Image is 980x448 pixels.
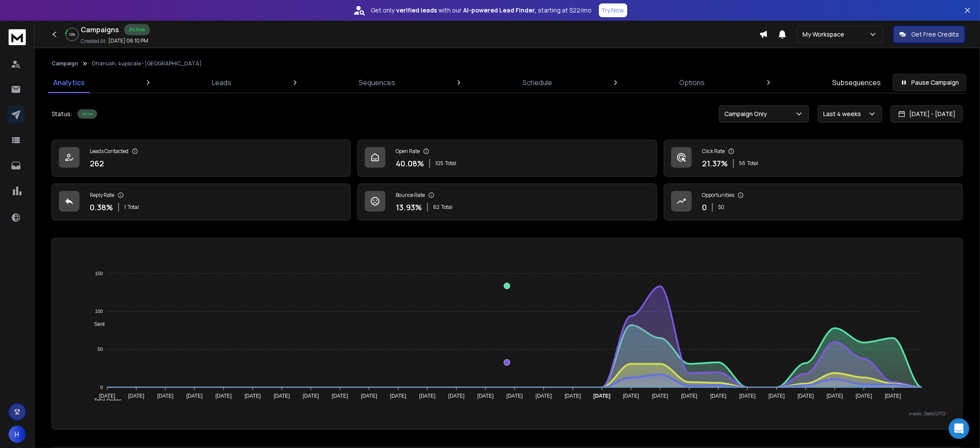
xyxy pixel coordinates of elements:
[101,385,103,390] tspan: 0
[332,393,348,399] tspan: [DATE]
[419,393,436,399] tspan: [DATE]
[702,192,734,199] p: Opportunities
[397,6,437,15] strong: verified leads
[827,72,886,93] a: Subsequences
[536,393,552,399] tspan: [DATE]
[124,24,150,35] div: Active
[702,148,725,155] p: Click Rate
[69,32,75,37] p: 12 %
[911,30,959,39] p: Get Free Credits
[702,157,728,169] p: 21.37 %
[92,60,201,67] p: Dhanush, 4upscale - [GEOGRAPHIC_DATA]
[9,426,26,443] button: H
[507,393,523,399] tspan: [DATE]
[522,77,552,88] p: Schedule
[186,393,203,399] tspan: [DATE]
[856,393,872,399] tspan: [DATE]
[66,411,949,417] p: x-axis : Date(UTC)
[675,72,710,93] a: Options
[724,110,770,118] p: Campaign Only
[52,60,78,67] button: Campaign
[371,6,592,15] p: Get only with our starting at $22/mo
[88,321,105,327] span: Sent
[81,38,107,45] p: Created At:
[739,393,756,399] tspan: [DATE]
[893,74,966,91] button: Pause Campaign
[77,109,97,119] div: Active
[90,157,104,169] p: 262
[90,192,114,199] p: Reply Rate
[99,393,116,399] tspan: [DATE]
[433,204,440,211] span: 62
[157,393,174,399] tspan: [DATE]
[798,393,814,399] tspan: [DATE]
[52,184,351,221] a: Reply Rate0.38%1Total
[445,160,456,167] span: Total
[747,160,758,167] span: Total
[52,110,72,118] p: Status:
[361,393,378,399] tspan: [DATE]
[517,72,557,93] a: Schedule
[739,160,745,167] span: 56
[891,105,963,123] button: [DATE] - [DATE]
[464,6,537,15] strong: AI-powered Lead Finder,
[832,77,881,88] p: Subsequences
[599,3,627,17] button: Try Now
[52,140,351,177] a: Leads Contacted262
[396,148,420,155] p: Open Rate
[108,37,148,44] p: [DATE] 06:10 PM
[245,393,261,399] tspan: [DATE]
[396,201,422,213] p: 13.93 %
[88,398,122,404] span: Total Opens
[769,393,785,399] tspan: [DATE]
[95,309,103,314] tspan: 100
[48,72,90,93] a: Analytics
[354,72,400,93] a: Sequences
[128,393,145,399] tspan: [DATE]
[827,393,843,399] tspan: [DATE]
[9,29,26,45] img: logo
[449,393,465,399] tspan: [DATE]
[81,25,119,35] h1: Campaigns
[718,204,724,211] p: $ 0
[53,77,85,88] p: Analytics
[357,184,656,221] a: Bounce Rate13.93%62Total
[390,393,406,399] tspan: [DATE]
[803,30,848,39] p: My Workspace
[711,393,727,399] tspan: [DATE]
[652,393,669,399] tspan: [DATE]
[124,204,126,211] span: 1
[893,26,965,43] button: Get Free Credits
[594,393,611,399] tspan: [DATE]
[565,393,581,399] tspan: [DATE]
[90,148,128,155] p: Leads Contacted
[441,204,452,211] span: Total
[885,393,901,399] tspan: [DATE]
[98,347,103,352] tspan: 50
[478,393,494,399] tspan: [DATE]
[435,160,443,167] span: 105
[303,393,319,399] tspan: [DATE]
[664,184,963,221] a: Opportunities0$0
[623,393,639,399] tspan: [DATE]
[207,72,236,93] a: Leads
[357,140,656,177] a: Open Rate40.08%105Total
[95,271,103,276] tspan: 150
[216,393,232,399] tspan: [DATE]
[359,77,395,88] p: Sequences
[128,204,139,211] span: Total
[396,192,425,199] p: Bounce Rate
[823,110,864,118] p: Last 4 weeks
[90,201,113,213] p: 0.38 %
[601,6,625,15] p: Try Now
[949,418,969,439] div: Open Intercom Messenger
[212,77,231,88] p: Leads
[664,140,963,177] a: Click Rate21.37%56Total
[681,393,698,399] tspan: [DATE]
[274,393,290,399] tspan: [DATE]
[396,157,424,169] p: 40.08 %
[702,201,707,213] p: 0
[680,77,705,88] p: Options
